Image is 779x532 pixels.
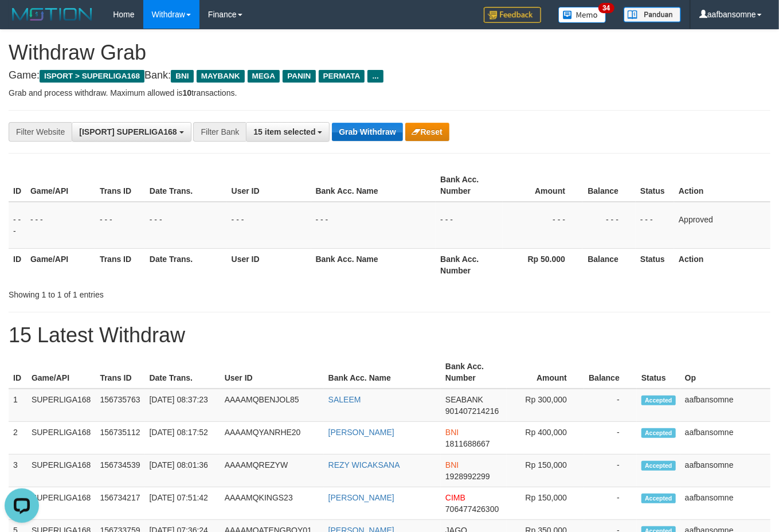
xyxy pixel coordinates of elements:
[445,472,490,481] span: Copy 1928992299 to clipboard
[95,455,144,487] td: 156734539
[95,248,145,281] th: Trans ID
[193,122,246,142] div: Filter Bank
[636,169,674,202] th: Status
[507,356,584,389] th: Amount
[584,455,637,487] td: -
[9,70,770,81] h4: Game: Bank:
[332,123,402,141] button: Grab Withdraw
[328,493,394,502] a: [PERSON_NAME]
[328,428,394,437] a: [PERSON_NAME]
[641,396,676,405] span: Accepted
[220,422,324,455] td: AAAAMQYANRHE20
[558,7,606,23] img: Button%20Memo.svg
[641,461,676,471] span: Accepted
[9,356,27,389] th: ID
[248,70,280,83] span: MEGA
[445,504,499,514] span: Copy 706477426300 to clipboard
[624,7,681,22] img: panduan.png
[636,202,674,249] td: - - -
[27,356,96,389] th: Game/API
[9,422,27,455] td: 2
[324,356,441,389] th: Bank Acc. Name
[9,87,770,99] p: Grab and process withdraw. Maximum allowed is transactions.
[503,169,582,202] th: Amount
[95,422,144,455] td: 156735112
[220,487,324,520] td: AAAAMQKINGS23
[27,389,96,422] td: SUPERLIGA168
[582,202,636,249] td: - - -
[674,169,770,202] th: Action
[445,395,483,404] span: SEABANK
[283,70,315,83] span: PANIN
[584,422,637,455] td: -
[405,123,449,141] button: Reset
[9,122,72,142] div: Filter Website
[680,487,770,520] td: aafbansomne
[503,248,582,281] th: Rp 50.000
[311,248,436,281] th: Bank Acc. Name
[503,202,582,249] td: - - -
[582,169,636,202] th: Balance
[436,248,503,281] th: Bank Acc. Number
[182,88,191,97] strong: 10
[27,487,96,520] td: SUPERLIGA168
[584,356,637,389] th: Balance
[445,428,459,437] span: BNI
[680,422,770,455] td: aafbansomne
[582,248,636,281] th: Balance
[328,460,400,470] a: REZY WICAKSANA
[445,493,465,502] span: CIMB
[484,7,541,23] img: Feedback.jpg
[507,487,584,520] td: Rp 150,000
[445,406,499,416] span: Copy 901407214216 to clipboard
[9,284,316,300] div: Showing 1 to 1 of 1 entries
[436,202,503,249] td: - - -
[40,70,144,83] span: ISPORT > SUPERLIGA168
[507,455,584,487] td: Rp 150,000
[311,202,436,249] td: - - -
[680,356,770,389] th: Op
[9,202,26,249] td: - - -
[26,248,95,281] th: Game/API
[311,169,436,202] th: Bank Acc. Name
[636,248,674,281] th: Status
[227,202,311,249] td: - - -
[171,70,193,83] span: BNI
[95,487,144,520] td: 156734217
[79,127,177,136] span: [ISPORT] SUPERLIGA168
[9,389,27,422] td: 1
[26,202,95,249] td: - - -
[441,356,507,389] th: Bank Acc. Number
[584,487,637,520] td: -
[145,455,220,487] td: [DATE] 08:01:36
[145,422,220,455] td: [DATE] 08:17:52
[145,169,227,202] th: Date Trans.
[680,389,770,422] td: aafbansomne
[27,455,96,487] td: SUPERLIGA168
[145,202,227,249] td: - - -
[9,455,27,487] td: 3
[95,169,145,202] th: Trans ID
[253,127,315,136] span: 15 item selected
[227,248,311,281] th: User ID
[246,122,330,142] button: 15 item selected
[227,169,311,202] th: User ID
[367,70,383,83] span: ...
[674,248,770,281] th: Action
[674,202,770,249] td: Approved
[319,70,365,83] span: PERMATA
[507,389,584,422] td: Rp 300,000
[9,41,770,64] h1: Withdraw Grab
[220,455,324,487] td: AAAAMQREZYW
[507,422,584,455] td: Rp 400,000
[5,5,39,39] button: Open LiveChat chat widget
[445,460,459,470] span: BNI
[27,422,96,455] td: SUPERLIGA168
[9,169,26,202] th: ID
[9,248,26,281] th: ID
[145,356,220,389] th: Date Trans.
[584,389,637,422] td: -
[436,169,503,202] th: Bank Acc. Number
[95,202,145,249] td: - - -
[72,122,191,142] button: [ISPORT] SUPERLIGA168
